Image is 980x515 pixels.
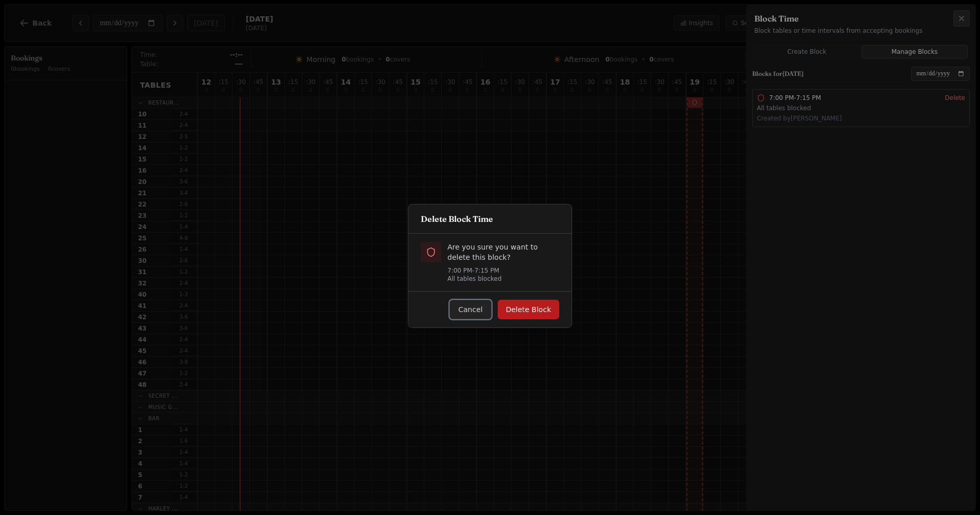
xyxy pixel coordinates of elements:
h3: Delete Block Time [421,213,559,225]
p: All tables blocked [447,275,559,283]
p: Are you sure you want to delete this block? [447,242,559,262]
p: 7:00 PM - 7:15 PM [447,266,559,275]
button: Cancel [449,300,491,319]
button: Delete Block [498,300,559,319]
